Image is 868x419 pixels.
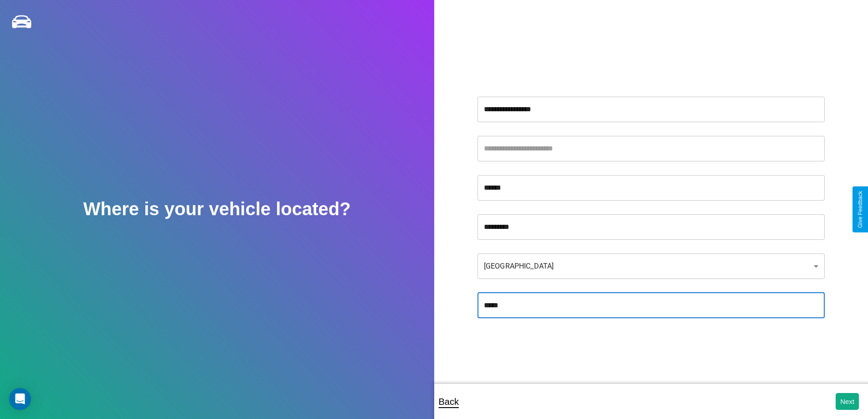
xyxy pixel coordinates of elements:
[9,388,31,410] div: Open Intercom Messenger
[478,253,825,279] div: [GEOGRAPHIC_DATA]
[857,191,863,228] div: Give Feedback
[836,393,859,410] button: Next
[83,199,351,219] h2: Where is your vehicle located?
[439,393,459,410] p: Back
